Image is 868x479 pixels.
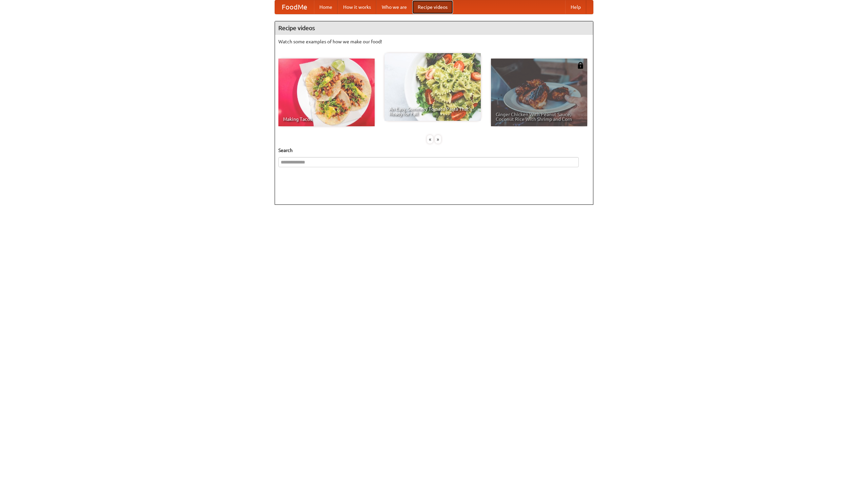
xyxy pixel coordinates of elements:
div: » [435,135,441,144]
h5: Search [278,147,590,154]
h4: Recipe videos [275,21,593,35]
a: Recipe videos [412,0,453,14]
a: Who we are [376,0,412,14]
div: « [427,135,433,144]
a: Making Tacos [278,59,375,126]
a: Home [314,0,338,14]
img: 483408.png [577,62,584,69]
p: Watch some examples of how we make our food! [278,38,590,45]
a: FoodMe [275,0,314,14]
span: Making Tacos [283,117,370,122]
a: How it works [338,0,376,14]
span: An Easy, Summery Tomato Pasta That's Ready for Fall [389,107,476,116]
a: Help [565,0,586,14]
a: An Easy, Summery Tomato Pasta That's Ready for Fall [384,53,481,121]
